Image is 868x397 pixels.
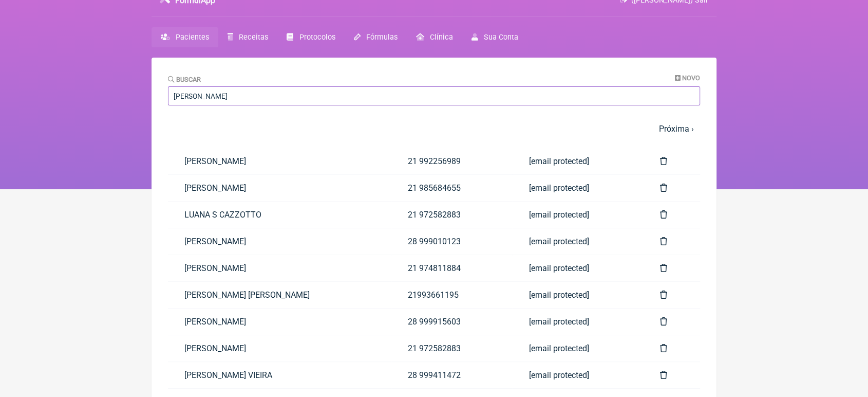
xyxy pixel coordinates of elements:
[529,370,589,380] span: [email protected]
[152,27,218,47] a: Pacientes
[168,76,201,83] label: Buscar
[391,309,513,335] a: 28 999915603
[391,148,513,174] a: 21 992256989
[168,228,391,255] a: [PERSON_NAME]
[366,33,398,42] span: Fórmulas
[345,27,407,47] a: Fórmulas
[168,309,391,335] a: [PERSON_NAME]
[512,282,643,308] a: [email protected]
[176,33,209,42] span: Pacientes
[168,175,391,201] a: [PERSON_NAME]
[168,148,391,174] a: [PERSON_NAME]
[512,255,643,281] a: [email protected]
[675,74,700,82] a: Novo
[391,202,513,228] a: 21 972582883
[462,27,527,47] a: Sua Conta
[239,33,268,42] span: Receitas
[512,175,643,201] a: [email protected]
[391,175,513,201] a: 21 985684655
[218,27,277,47] a: Receitas
[168,282,391,308] a: [PERSON_NAME] [PERSON_NAME]
[391,228,513,255] a: 28 999010123
[659,124,694,134] a: Próxima ›
[529,344,589,353] span: [email protected]
[529,156,589,166] span: [email protected]
[391,255,513,281] a: 21 974811884
[168,118,700,140] nav: pager
[277,27,344,47] a: Protocolos
[168,362,391,388] a: [PERSON_NAME] VIEIRA
[529,210,589,220] span: [email protected]
[391,335,513,362] a: 21 972582883
[529,317,589,327] span: [email protected]
[529,290,589,300] span: [email protected]
[682,74,700,82] span: Novo
[391,282,513,308] a: 21993661195
[512,228,643,255] a: [email protected]
[299,33,335,42] span: Protocolos
[512,148,643,174] a: [email protected]
[529,263,589,273] span: [email protected]
[407,27,462,47] a: Clínica
[529,237,589,246] span: [email protected]
[168,255,391,281] a: [PERSON_NAME]
[168,202,391,228] a: LUANA S CAZZOTTO
[430,33,453,42] span: Clínica
[512,202,643,228] a: [email protected]
[168,335,391,362] a: [PERSON_NAME]
[512,309,643,335] a: [email protected]
[391,362,513,388] a: 28 999411472
[512,362,643,388] a: [email protected]
[168,86,700,105] input: Paciente
[484,33,518,42] span: Sua Conta
[529,183,589,193] span: [email protected]
[512,335,643,362] a: [email protected]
